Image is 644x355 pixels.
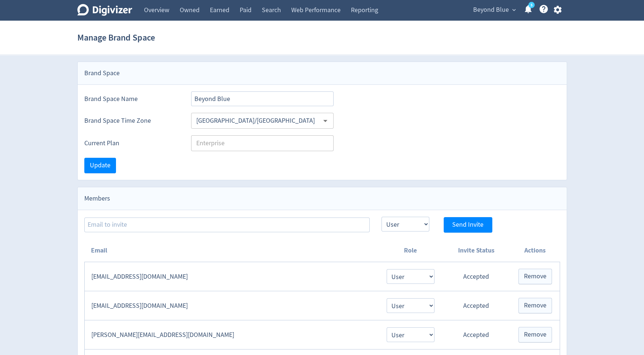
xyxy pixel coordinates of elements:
[84,217,370,232] input: Email to invite
[78,62,567,85] div: Brand Space
[524,273,546,280] span: Remove
[90,162,110,169] span: Update
[442,291,511,320] td: Accepted
[84,158,116,173] button: Update
[84,262,379,291] td: [EMAIL_ADDRESS][DOMAIN_NAME]
[444,217,492,233] button: Send Invite
[193,115,320,126] input: Select Timezone
[78,187,567,210] div: Members
[518,269,552,284] button: Remove
[528,2,535,8] a: 5
[77,26,155,49] h1: Manage Brand Space
[524,331,546,338] span: Remove
[84,320,379,349] td: [PERSON_NAME][EMAIL_ADDRESS][DOMAIN_NAME]
[84,116,179,125] label: Brand Space Time Zone
[518,327,552,342] button: Remove
[84,139,179,148] label: Current Plan
[442,320,511,349] td: Accepted
[320,115,331,126] button: Open
[84,239,379,262] th: Email
[473,4,509,16] span: Beyond Blue
[84,291,379,320] td: [EMAIL_ADDRESS][DOMAIN_NAME]
[84,94,179,104] label: Brand Space Name
[191,91,334,106] input: Brand Space
[452,222,483,228] span: Send Invite
[471,4,518,16] button: Beyond Blue
[379,239,441,262] th: Role
[518,298,552,313] button: Remove
[442,239,511,262] th: Invite Status
[511,239,560,262] th: Actions
[530,3,532,8] text: 5
[511,7,517,13] span: expand_more
[524,302,546,309] span: Remove
[442,262,511,291] td: Accepted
